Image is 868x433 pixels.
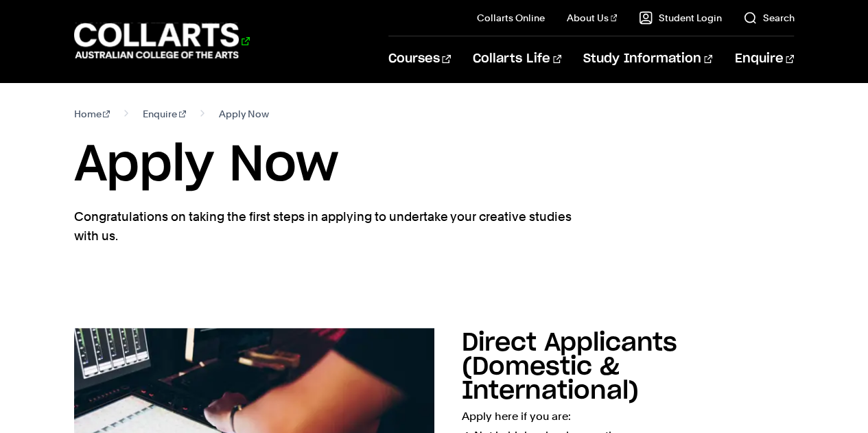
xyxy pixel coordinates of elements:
[462,331,677,403] h2: Direct Applicants (Domestic & International)
[567,11,618,25] a: About Us
[473,36,561,82] a: Collarts Life
[74,134,795,196] h1: Apply Now
[74,207,575,246] p: Congratulations on taking the first steps in applying to undertake your creative studies with us.
[143,104,186,124] a: Enquire
[734,36,794,82] a: Enquire
[219,104,269,124] span: Apply Now
[583,36,712,82] a: Study Information
[388,36,451,82] a: Courses
[74,21,250,60] div: Go to homepage
[743,11,794,25] a: Search
[74,104,110,124] a: Home
[477,11,545,25] a: Collarts Online
[639,11,721,25] a: Student Login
